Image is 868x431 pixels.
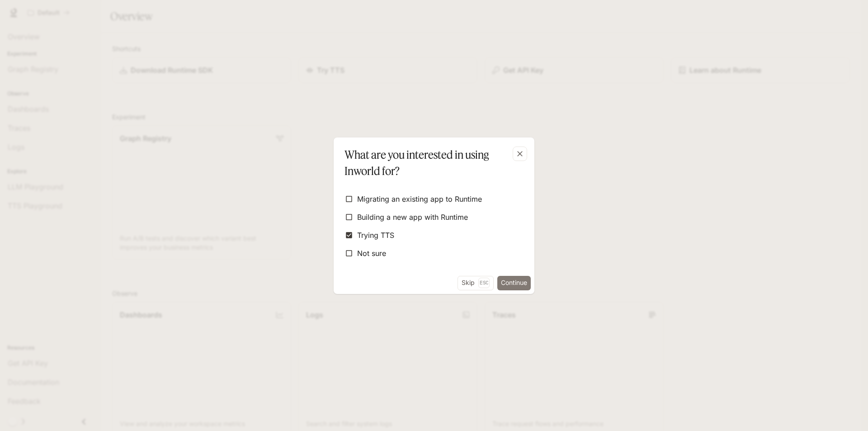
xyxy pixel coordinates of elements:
[344,147,520,179] p: What are you interested in using Inworld for?
[497,276,531,290] button: Continue
[357,248,386,259] span: Not sure
[357,230,394,241] span: Trying TTS
[458,276,494,290] button: SkipEsc
[357,194,482,204] span: Migrating an existing app to Runtime
[357,212,468,223] span: Building a new app with Runtime
[478,278,490,288] p: Esc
